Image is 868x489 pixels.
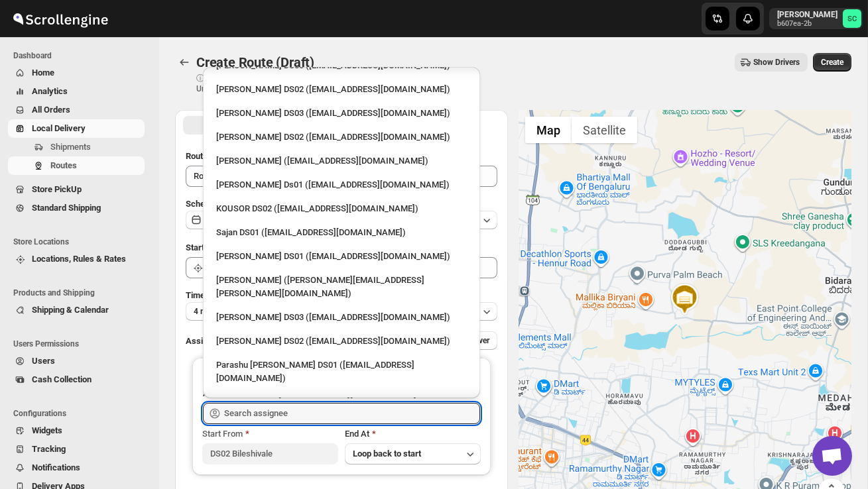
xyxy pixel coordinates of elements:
[186,243,290,252] span: Start Location (Warehouse)
[203,76,480,100] li: SANJIB DS02 (yagen55823@hosliy.com)
[203,352,480,389] li: Parashu Veera Kesavan DS01 (biwenel172@amcret.com)
[203,100,480,124] li: ashik uddin DS03 (katiri8361@kimdyn.com)
[11,2,110,35] img: ScrollEngine
[196,54,314,70] span: Create Route (Draft)
[202,429,243,439] span: Start From
[203,389,480,413] li: RAMJAN DS02 (rixatoc168@evoxury.com)
[216,226,467,239] div: Sajan DS01 ([EMAIL_ADDRESS][DOMAIN_NAME])
[203,219,480,243] li: Sajan DS01 (lofadat883@coderdir.com)
[196,73,405,94] p: ⓘ Shipments can also be added from Shipments menu Unrouted tab
[8,64,145,82] button: Home
[8,421,145,440] button: Widgets
[32,425,62,435] span: Widgets
[13,50,150,61] span: Dashboard
[8,156,145,175] button: Routes
[753,57,800,68] span: Show Drivers
[216,274,467,300] div: [PERSON_NAME] ([PERSON_NAME][EMAIL_ADDRESS][PERSON_NAME][DOMAIN_NAME])
[812,436,852,476] div: Open chat
[353,449,421,459] span: Loop back to start
[32,254,126,264] span: Locations, Rules & Rates
[216,202,467,215] div: KOUSOR DS02 ([EMAIL_ADDRESS][DOMAIN_NAME])
[216,107,467,120] div: [PERSON_NAME] DS03 ([EMAIL_ADDRESS][DOMAIN_NAME])
[843,9,861,28] span: Sanjay chetri
[203,124,480,148] li: BOLEN DS02 (wihof21751@coasah.com)
[8,440,145,459] button: Tracking
[821,57,843,68] span: Create
[345,427,481,441] div: End At
[345,443,481,464] button: Loop back to start
[203,195,480,219] li: KOUSOR DS02 (xivebi6567@decodewp.com)
[203,267,480,304] li: Narjit Magar (narjit.magar@home-run.co)
[735,53,808,72] button: Show Drivers
[777,20,837,28] p: b607ea-2b
[8,301,145,319] button: Shipping & Calendar
[32,68,54,78] span: Home
[32,86,68,96] span: Analytics
[175,53,194,72] button: Routes
[186,166,497,187] input: Eg: Bengaluru Route
[216,311,467,324] div: [PERSON_NAME] DS03 ([EMAIL_ADDRESS][DOMAIN_NAME])
[13,237,150,247] span: Store Locations
[203,148,480,172] li: Veera Kesavan (xagos20938@boxmach.com)
[186,336,221,346] span: Assign to
[216,396,467,409] div: RAMJAN DS02 ([EMAIL_ADDRESS][DOMAIN_NAME])
[32,356,55,366] span: Users
[8,352,145,370] button: Users
[32,374,92,384] span: Cash Collection
[186,211,497,229] button: [DATE]|[DATE]
[216,250,467,263] div: [PERSON_NAME] DS01 ([EMAIL_ADDRESS][DOMAIN_NAME])
[203,172,480,195] li: Sourab Ghosh Ds01 (xadira4890@asimarif.com)
[32,105,70,115] span: All Orders
[216,131,467,144] div: [PERSON_NAME] DS02 ([EMAIL_ADDRESS][DOMAIN_NAME])
[50,160,77,170] span: Routes
[8,101,145,119] button: All Orders
[216,154,467,168] div: [PERSON_NAME] ([EMAIL_ADDRESS][DOMAIN_NAME])
[216,83,467,96] div: [PERSON_NAME] DS02 ([EMAIL_ADDRESS][DOMAIN_NAME])
[13,339,150,349] span: Users Permissions
[8,138,145,156] button: Shipments
[8,459,145,477] button: Notifications
[50,142,91,152] span: Shipments
[8,82,145,101] button: Analytics
[32,444,66,454] span: Tracking
[203,304,480,328] li: Mohim uddin DS03 (veyanal843@bizmud.com)
[203,243,480,267] li: Jubed DS01 (gedoc78193@dariolo.com)
[525,117,572,143] button: Show street map
[186,290,239,300] span: Time Per Stop
[216,358,467,385] div: Parashu [PERSON_NAME] DS01 ([EMAIL_ADDRESS][DOMAIN_NAME])
[8,250,145,268] button: Locations, Rules & Rates
[777,9,837,20] p: [PERSON_NAME]
[186,199,239,209] span: Scheduled for
[13,408,150,419] span: Configurations
[32,123,86,133] span: Local Delivery
[224,403,480,424] input: Search assignee
[186,151,232,161] span: Route Name
[32,184,82,194] span: Store PickUp
[847,15,857,23] text: SC
[216,335,467,348] div: [PERSON_NAME] DS02 ([EMAIL_ADDRESS][DOMAIN_NAME])
[32,305,109,315] span: Shipping & Calendar
[8,370,145,389] button: Cash Collection
[183,116,340,135] button: All Route Options
[32,203,101,213] span: Standard Shipping
[32,462,80,472] span: Notifications
[572,117,637,143] button: Show satellite imagery
[203,328,480,352] li: MOSTUFA DS02 (laget84182@euleina.com)
[13,288,150,298] span: Products and Shipping
[769,8,863,29] button: User menu
[813,53,851,72] button: Create
[194,306,229,317] span: 4 minutes
[186,302,497,321] button: 4 minutes
[216,178,467,191] div: [PERSON_NAME] Ds01 ([EMAIL_ADDRESS][DOMAIN_NAME])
